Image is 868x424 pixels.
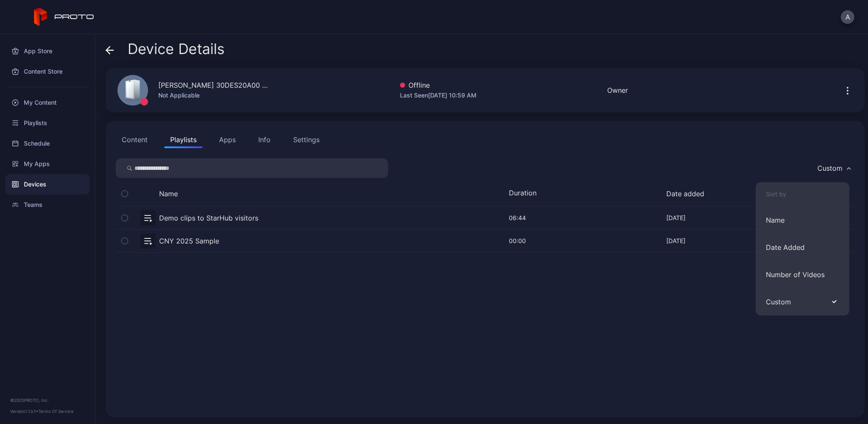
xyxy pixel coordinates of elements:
a: My Apps [5,154,90,174]
button: Name [756,206,849,234]
div: Offline [400,80,477,90]
a: My Content [5,92,90,113]
a: Teams [5,195,90,215]
button: Date Added [756,234,849,261]
a: Terms Of Service [38,409,74,414]
button: Apps [213,131,242,148]
div: [PERSON_NAME] 30DES20A00 M2WKT46A 1 [158,80,269,90]
a: Content Store [5,61,90,82]
button: Custom [756,288,849,315]
div: Info [258,135,271,145]
a: Playlists [5,113,90,133]
button: Content [116,131,154,148]
div: Not Applicable [158,90,269,100]
span: Version 1.13.1 • [10,409,38,414]
button: Custom [813,158,854,178]
div: Last Seen [DATE] 10:59 AM [400,90,477,100]
div: Settings [293,135,320,145]
button: Date added [666,189,704,198]
div: © 2025 PROTO, Inc. [10,397,85,404]
div: Owner [607,85,628,95]
div: Custom [817,164,842,172]
button: A [841,10,854,24]
button: Number of Videos [756,261,849,288]
button: Playlists [164,131,203,148]
div: Duration [509,189,543,199]
a: Schedule [5,133,90,154]
span: Device Details [128,41,225,57]
button: Name [159,189,178,198]
a: Devices [5,174,90,195]
a: App Store [5,41,90,61]
button: Info [252,131,277,148]
button: Sort by [756,182,849,206]
button: Settings [287,131,325,148]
